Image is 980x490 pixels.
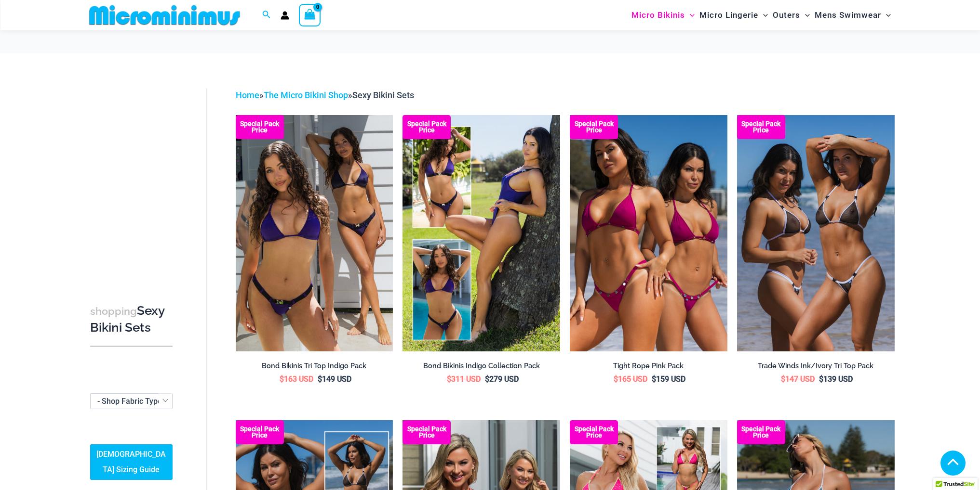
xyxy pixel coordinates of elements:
[770,3,812,27] a: OutersMenu ToggleMenu Toggle
[90,305,137,317] span: shopping
[697,3,770,27] a: Micro LingerieMenu ToggleMenu Toggle
[280,374,284,384] span: $
[570,115,727,351] img: Collection Pack F
[570,361,727,371] h2: Tight Rope Pink Pack
[90,444,173,480] a: [DEMOGRAPHIC_DATA] Sizing Guide
[91,394,172,409] span: - Shop Fabric Type
[570,361,727,374] a: Tight Rope Pink Pack
[758,3,768,27] span: Menu Toggle
[485,374,489,384] span: $
[236,115,393,351] a: Bond Indigo Tri Top Pack (1) Bond Indigo Tri Top Pack Back (1)Bond Indigo Tri Top Pack Back (1)
[352,90,414,100] span: Sexy Bikini Sets
[90,393,173,409] span: - Shop Fabric Type
[685,3,695,27] span: Menu Toggle
[403,121,451,133] b: Special Pack Price
[403,361,560,374] a: Bond Bikinis Indigo Collection Pack
[699,3,758,27] span: Micro Lingerie
[447,374,481,384] bdi: 311 USD
[236,361,393,371] h2: Bond Bikinis Tri Top Indigo Pack
[236,115,393,351] img: Bond Indigo Tri Top Pack (1)
[97,397,162,406] span: - Shop Fabric Type
[819,374,823,384] span: $
[318,374,351,384] bdi: 149 USD
[403,115,560,351] a: Bond Inidgo Collection Pack (10) Bond Indigo Bikini Collection Pack Back (6)Bond Indigo Bikini Co...
[628,1,895,29] nav: Site Navigation
[280,374,313,384] bdi: 163 USD
[652,374,685,384] bdi: 159 USD
[737,115,895,351] a: Top Bum Pack Top Bum Pack bTop Bum Pack b
[570,121,618,133] b: Special Pack Price
[614,374,647,384] bdi: 165 USD
[236,426,284,438] b: Special Pack Price
[90,303,173,336] h3: Sexy Bikini Sets
[262,9,271,21] a: Search icon link
[812,3,893,27] a: Mens SwimwearMenu ToggleMenu Toggle
[614,374,618,384] span: $
[781,374,785,384] span: $
[485,374,519,384] bdi: 279 USD
[403,426,451,438] b: Special Pack Price
[737,361,895,374] a: Trade Winds Ink/Ivory Tri Top Pack
[236,90,414,100] span: » »
[737,115,895,351] img: Top Bum Pack
[652,374,656,384] span: $
[737,426,785,438] b: Special Pack Price
[403,115,560,351] img: Bond Inidgo Collection Pack (10)
[800,3,810,27] span: Menu Toggle
[447,374,451,384] span: $
[90,80,177,273] iframe: TrustedSite Certified
[881,3,891,27] span: Menu Toggle
[236,121,284,133] b: Special Pack Price
[264,90,348,100] a: The Micro Bikini Shop
[85,4,244,26] img: MM SHOP LOGO FLAT
[570,115,727,351] a: Collection Pack F Collection Pack B (3)Collection Pack B (3)
[819,374,853,384] bdi: 139 USD
[236,90,259,100] a: Home
[236,361,393,374] a: Bond Bikinis Tri Top Indigo Pack
[737,361,895,371] h2: Trade Winds Ink/Ivory Tri Top Pack
[773,3,800,27] span: Outers
[281,11,289,20] a: Account icon link
[815,3,881,27] span: Mens Swimwear
[629,3,697,27] a: Micro BikinisMenu ToggleMenu Toggle
[403,361,560,371] h2: Bond Bikinis Indigo Collection Pack
[781,374,815,384] bdi: 147 USD
[631,3,685,27] span: Micro Bikinis
[299,4,321,26] a: View Shopping Cart, empty
[318,374,322,384] span: $
[737,121,785,133] b: Special Pack Price
[570,426,618,438] b: Special Pack Price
